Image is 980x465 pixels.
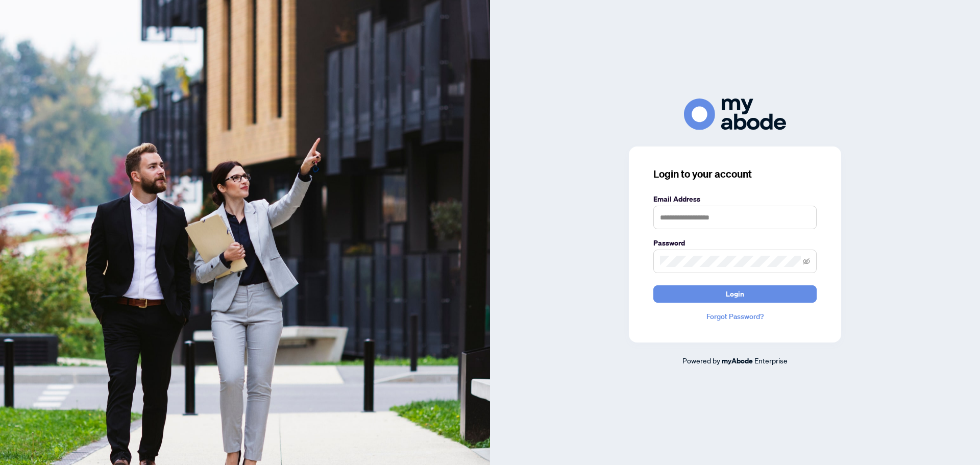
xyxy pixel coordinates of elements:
[726,286,744,302] span: Login
[653,193,817,205] label: Email Address
[682,356,720,365] span: Powered by
[653,167,817,181] h3: Login to your account
[653,237,817,249] label: Password
[684,99,786,130] img: ma-logo
[722,355,753,366] a: myAbode
[653,311,817,322] a: Forgot Password?
[803,258,810,265] span: eye-invisible
[754,356,788,365] span: Enterprise
[653,285,817,303] button: Login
